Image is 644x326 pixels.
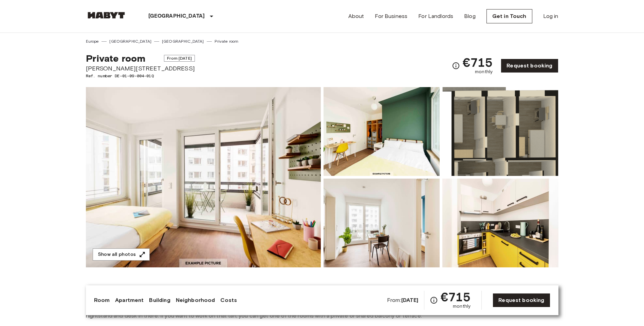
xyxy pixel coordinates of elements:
a: [GEOGRAPHIC_DATA] [162,38,204,44]
img: Picture of unit DE-01-09-004-01Q [442,87,558,176]
a: Log in [543,12,558,20]
a: For Business [375,12,407,20]
span: [PERSON_NAME][STREET_ADDRESS] [86,64,195,73]
span: monthly [453,303,471,310]
img: Marketing picture of unit DE-01-09-004-01Q [86,87,321,267]
img: Picture of unit DE-01-09-004-01Q [324,87,440,176]
a: Costs [220,296,237,304]
span: About the room [86,284,558,294]
svg: Check cost overview for full price breakdown. Please note that discounts apply to new joiners onl... [452,62,460,70]
b: [DATE] [401,297,419,303]
a: Get in Touch [486,9,532,23]
a: Request booking [493,293,550,307]
a: [GEOGRAPHIC_DATA] [109,38,151,44]
a: Room [94,296,110,304]
svg: Check cost overview for full price breakdown. Please note that discounts apply to new joiners onl... [430,296,438,304]
span: From: [387,297,419,304]
span: From [DATE] [164,55,195,62]
a: Apartment [115,296,144,304]
a: For Landlords [418,12,453,20]
button: Show all photos [93,248,150,261]
span: Ref. number DE-01-09-004-01Q [86,73,195,79]
a: Building [149,296,170,304]
a: Private room [215,38,239,44]
a: Request booking [501,59,558,73]
img: Habyt [86,12,127,19]
a: Neighborhood [176,296,215,304]
p: [GEOGRAPHIC_DATA] [148,12,205,20]
img: Picture of unit DE-01-09-004-01Q [324,179,440,267]
a: About [348,12,364,20]
a: Europe [86,38,99,44]
a: Blog [464,12,476,20]
span: Private room [86,53,146,64]
span: monthly [475,68,493,75]
span: €715 [441,291,471,303]
img: Picture of unit DE-01-09-004-01Q [442,179,558,267]
span: €715 [463,56,493,68]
